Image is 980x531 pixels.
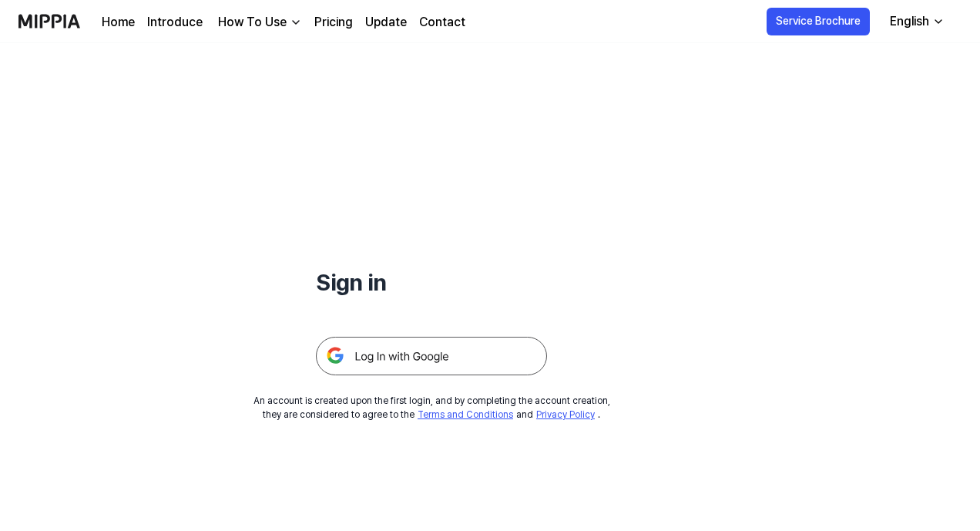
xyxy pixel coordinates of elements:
[418,409,513,420] a: Terms and Conditions
[767,8,870,35] button: Service Brochure
[316,337,547,375] img: 구글 로그인 버튼
[290,16,302,29] img: down
[536,409,595,420] a: Privacy Policy
[102,13,135,32] a: Home
[215,13,302,32] button: How To Use
[878,6,954,37] button: English
[253,394,610,422] div: An account is created upon the first login, and by completing the account creation, they are cons...
[316,265,547,300] h1: Sign in
[147,13,203,32] a: Introduce
[314,13,353,32] a: Pricing
[215,13,290,32] div: How To Use
[365,13,407,32] a: Update
[419,13,465,32] a: Contact
[887,12,932,31] div: English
